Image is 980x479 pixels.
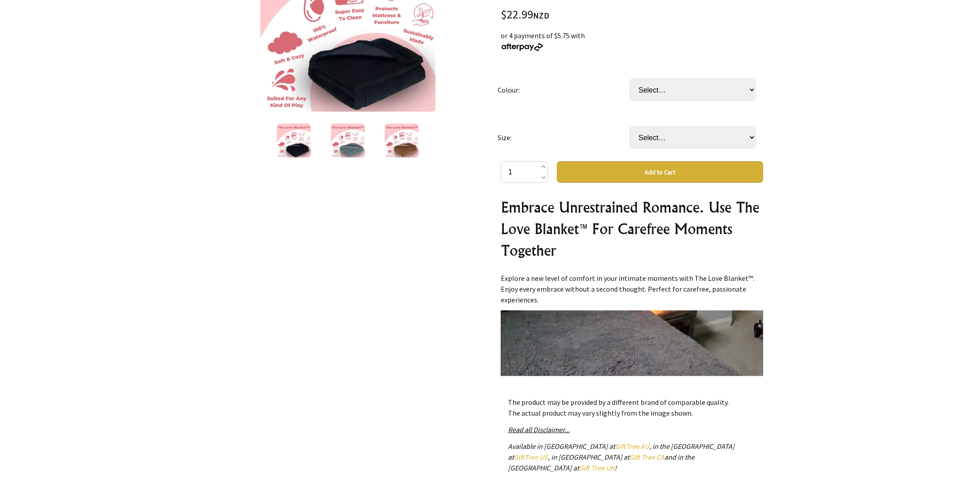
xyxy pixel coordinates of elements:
img: The Love Blanket™ - Waterproof Intimacy Blanket [277,124,311,158]
span: NZD [533,10,549,21]
a: Read all Disclaimer... [508,425,570,434]
td: Size: [498,114,629,161]
td: Colour: [498,66,629,114]
p: Explore a new level of comfort in your intimate moments with The Love Blanket™. Enjoy every embra... [501,273,763,305]
a: GiftTree AU [615,442,649,451]
a: Gift Tree UK [579,463,615,472]
p: The product may be provided by a different brand of comparable quality. The actual product may va... [508,397,756,418]
a: Gift Tree CA [629,452,664,461]
button: Add to Cart [557,161,763,183]
h2: Embrace Unrestrained Romance. Use The Love Blanket™ For Carefree Moments Together [501,196,763,261]
img: The Love Blanket™ - Waterproof Intimacy Blanket [331,124,365,158]
div: $22.99 [501,9,763,21]
img: Afterpay [501,43,544,51]
div: or 4 payments of $5.75 with [501,30,763,52]
a: GiftTree US [514,452,548,461]
img: The Love Blanket™ - Waterproof Intimacy Blanket [385,124,419,158]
